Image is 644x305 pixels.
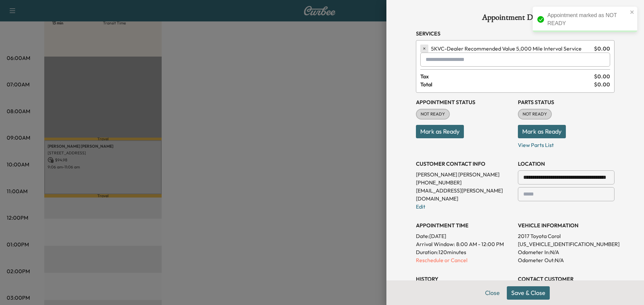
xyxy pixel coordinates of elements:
p: Odometer Out: N/A [518,256,614,264]
button: close [630,9,635,15]
p: [PERSON_NAME] [PERSON_NAME] [416,170,513,178]
p: [US_VEHICLE_IDENTIFICATION_NUMBER] [518,240,614,248]
h3: CUSTOMER CONTACT INFO [416,160,513,168]
p: Date: [DATE] [416,232,513,240]
span: Total [420,80,594,88]
h3: VEHICLE INFORMATION [518,221,614,229]
span: $ 0.00 [594,45,610,53]
p: [PHONE_NUMBER] [416,178,513,186]
p: Arrival Window: [416,240,513,248]
button: Close [481,286,504,300]
div: Appointment marked as NOT READY [547,11,628,27]
span: $ 0.00 [594,80,610,88]
h3: APPOINTMENT TIME [416,221,513,229]
button: Save & Close [507,286,550,300]
h3: History [416,275,513,283]
span: $ 0.00 [594,72,610,80]
h3: Appointment Status [416,98,513,106]
p: 2017 Toyota Corol [518,232,614,240]
span: NOT READY [519,111,551,118]
h3: Parts Status [518,98,614,106]
h3: Services [416,29,614,37]
p: Reschedule or Cancel [416,256,513,264]
p: Duration: 120 minutes [416,248,513,256]
span: 8:00 AM - 12:00 PM [456,240,504,248]
span: Tax [420,72,594,80]
h3: LOCATION [518,160,614,168]
a: Edit [416,203,425,210]
button: Mark as Ready [416,125,464,138]
span: NOT READY [417,111,449,118]
span: Dealer Recommended Value 5,000 Mile Interval Service [431,45,591,53]
p: Odometer In: N/A [518,248,614,256]
p: [EMAIL_ADDRESS][PERSON_NAME][DOMAIN_NAME] [416,186,513,203]
h3: CONTACT CUSTOMER [518,275,614,283]
h1: Appointment Details [416,13,614,24]
button: Mark as Ready [518,125,566,138]
p: View Parts List [518,138,614,149]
